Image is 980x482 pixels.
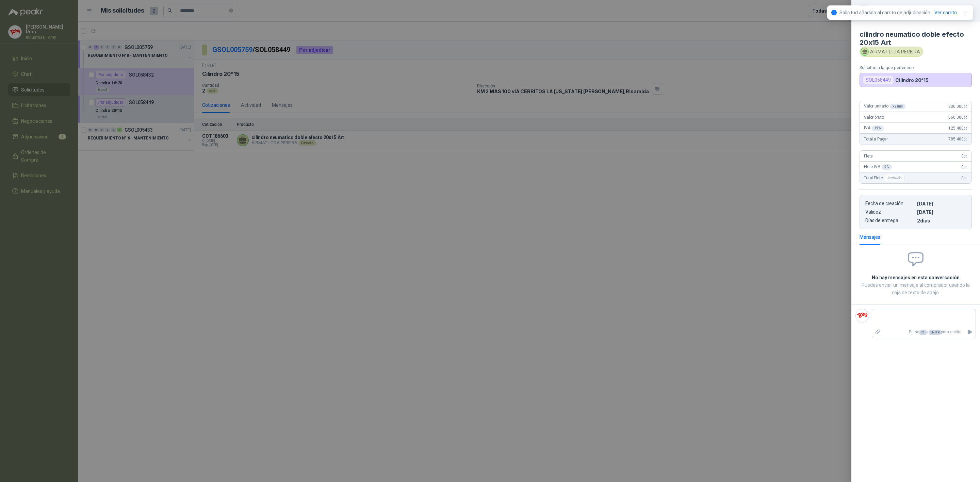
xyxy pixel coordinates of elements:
span: 660.000 [948,115,967,120]
p: Solicitud a la que pertenece [860,65,972,70]
span: ,00 [963,154,967,158]
span: ENTER [929,330,941,335]
span: Flete IVA [864,164,892,170]
span: 785.400 [948,137,967,142]
div: Incluido [884,174,904,182]
span: 0 [961,176,967,180]
span: Total Flete [864,174,906,182]
p: [DATE] [917,209,966,215]
p: 2 dias [917,218,966,223]
span: 0 [961,165,967,169]
div: 19 % [872,126,884,131]
span: Ctrl [919,330,927,335]
span: Flete [864,154,873,159]
span: ,00 [963,176,967,180]
p: Solicitud añadida al carrito de adjudicación [839,9,930,16]
span: 0 [961,154,967,159]
p: [DATE] [917,201,966,206]
div: x 2 und [890,104,905,109]
span: ,00 [963,165,967,169]
p: Validez [865,209,914,215]
label: Adjuntar archivos [872,326,884,338]
button: Enviar [964,326,976,338]
p: Cilindro 20*15 [895,77,929,83]
p: Días de entrega [865,218,914,223]
p: Puedes enviar un mensaje al comprador usando la caja de texto de abajo. [860,281,972,296]
div: SOL058449 [863,76,894,84]
p: Fecha de creación [865,201,914,206]
span: ,00 [963,116,967,119]
p: Pulsa + para enviar [884,326,965,338]
span: Valor bruto [864,115,884,120]
span: 330.000 [948,104,967,109]
span: Total a Pagar [864,137,888,142]
a: Ver carrito [934,9,957,16]
div: AIRMAT LTDA PEREIRA [860,47,923,57]
span: 125.400 [948,126,967,131]
h4: cilindro neumatico doble efecto 20x15 Art [860,30,972,47]
h2: No hay mensajes en esta conversación [860,274,972,281]
img: Company Logo [856,309,869,322]
span: ,00 [963,127,967,130]
div: Mensajes [860,233,880,241]
span: ,00 [963,137,967,141]
span: IVA [864,126,884,131]
span: Valor unitario [864,104,905,109]
span: info-circle [831,10,837,15]
div: 0 % [882,164,892,170]
span: ,00 [963,105,967,109]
